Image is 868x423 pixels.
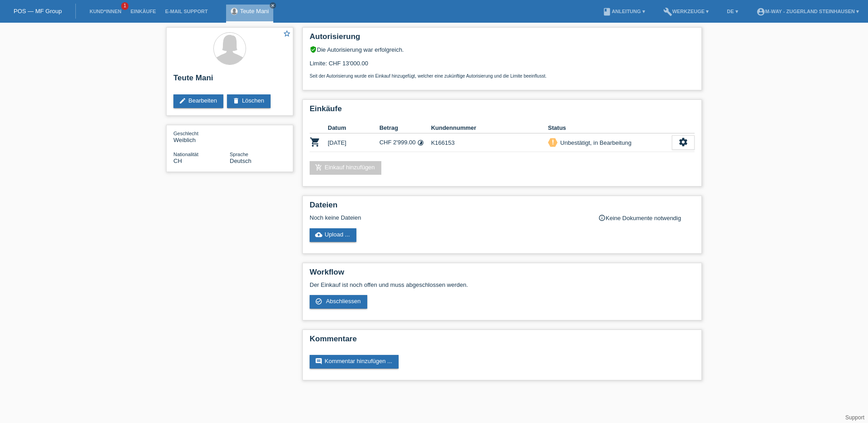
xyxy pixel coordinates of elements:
[678,137,688,147] i: settings
[326,298,361,305] span: Abschliessen
[310,295,367,309] a: check_circle_outline Abschliessen
[179,97,186,104] i: edit
[431,133,548,152] td: K166153
[85,9,126,14] a: Kund*innen
[230,152,248,157] span: Sprache
[310,74,695,79] p: Seit der Autorisierung wurde ein Einkauf hinzugefügt, welcher eine zukünftige Autorisierung und d...
[550,139,556,145] i: priority_high
[310,355,399,369] a: commentKommentar hinzufügen ...
[752,9,863,14] a: account_circlem-way - Zugerland Steinhausen ▾
[310,32,695,46] h2: Autorisierung
[548,123,672,133] th: Status
[227,94,271,108] a: deleteLöschen
[230,157,252,164] span: Deutsch
[557,138,631,148] div: Unbestätigt, in Bearbeitung
[310,46,695,53] div: Die Autorisierung war erfolgreich.
[417,139,424,146] i: Fixe Raten (24 Raten)
[315,164,322,171] i: add_shopping_cart
[310,268,695,281] h2: Workflow
[663,7,672,16] i: build
[232,97,240,104] i: delete
[602,7,612,16] i: book
[270,2,276,9] a: close
[598,214,695,221] div: Keine Dokumente notwendig
[315,231,322,238] i: cloud_upload
[431,123,548,133] th: Kundennummer
[659,9,714,14] a: buildWerkzeuge ▾
[598,9,649,14] a: bookAnleitung ▾
[240,8,269,15] a: Teute Mani
[310,104,695,118] h2: Einkäufe
[173,131,198,136] span: Geschlecht
[161,9,212,14] a: E-Mail Support
[328,133,380,152] td: [DATE]
[173,74,286,87] h2: Teute Mani
[14,8,62,15] a: POS — MF Group
[598,214,606,221] i: info_outline
[310,53,695,79] div: Limite: CHF 13'000.00
[310,201,695,214] h2: Dateien
[310,228,356,242] a: cloud_uploadUpload ...
[380,123,431,133] th: Betrag
[328,123,380,133] th: Datum
[283,30,291,39] a: star_border
[310,334,695,348] h2: Kommentare
[722,9,742,14] a: DE ▾
[283,30,291,38] i: star_border
[121,2,128,10] span: 1
[173,152,198,157] span: Nationalität
[756,7,765,16] i: account_circle
[173,130,230,143] div: Weiblich
[310,137,321,148] i: POSP00026910
[310,161,381,175] a: add_shopping_cartEinkauf hinzufügen
[845,414,864,421] a: Support
[126,9,160,14] a: Einkäufe
[173,94,223,108] a: editBearbeiten
[315,298,322,305] i: check_circle_outline
[315,358,322,365] i: comment
[271,3,275,8] i: close
[310,46,317,53] i: verified_user
[310,214,587,221] div: Noch keine Dateien
[380,133,431,152] td: CHF 2'999.00
[173,157,182,164] span: Schweiz
[310,281,695,288] p: Der Einkauf ist noch offen und muss abgeschlossen werden.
